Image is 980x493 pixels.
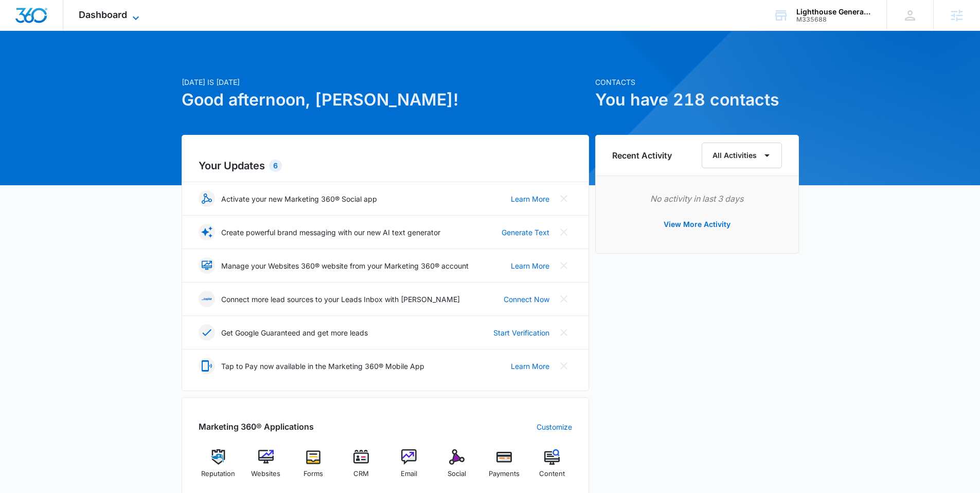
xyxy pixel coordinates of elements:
[221,294,460,305] p: Connect more lead sources to your Leads Inbox with [PERSON_NAME]
[485,449,524,486] a: Payments
[221,227,440,238] p: Create powerful brand messaging with our new AI text generator
[595,77,799,87] p: Contacts
[199,158,572,173] h2: Your Updates
[511,193,549,204] a: Learn More
[199,449,238,486] a: Reputation
[39,61,92,67] div: Domain Overview
[269,160,282,172] div: 6
[504,294,549,305] a: Connect Now
[537,421,572,432] a: Customize
[28,60,36,68] img: tab_domain_overview_orange.svg
[595,87,799,112] h1: You have 218 contacts
[796,16,871,23] div: account id
[437,449,476,486] a: Social
[532,449,572,486] a: Content
[79,9,127,20] span: Dashboard
[221,260,469,271] p: Manage your Websites 360® website from your Marketing 360® account
[353,469,369,479] span: CRM
[612,192,782,205] p: No activity in last 3 days
[539,469,565,479] span: Content
[294,449,333,486] a: Forms
[389,449,429,486] a: Email
[201,469,235,479] span: Reputation
[448,469,466,479] span: Social
[199,420,314,433] h2: Marketing 360® Applications
[304,469,323,479] span: Forms
[556,291,572,307] button: Close
[16,16,25,25] img: logo_orange.svg
[221,361,424,372] p: Tap to Pay now available in the Marketing 360® Mobile App
[556,190,572,207] button: Close
[489,469,520,479] span: Payments
[702,143,782,168] button: All Activities
[556,257,572,274] button: Close
[511,260,549,271] a: Learn More
[29,16,50,25] div: v 4.0.25
[114,61,173,67] div: Keywords by Traffic
[342,449,381,486] a: CRM
[796,8,871,16] div: account name
[182,87,589,112] h1: Good afternoon, [PERSON_NAME]!
[511,361,549,372] a: Learn More
[612,149,672,162] h6: Recent Activity
[221,193,377,204] p: Activate your new Marketing 360® Social app
[27,27,113,35] div: Domain: [DOMAIN_NAME]
[251,469,280,479] span: Websites
[246,449,286,486] a: Websites
[556,324,572,341] button: Close
[182,77,589,87] p: [DATE] is [DATE]
[16,27,25,35] img: website_grey.svg
[493,327,549,338] a: Start Verification
[502,227,549,238] a: Generate Text
[653,212,741,237] button: View More Activity
[556,224,572,240] button: Close
[556,358,572,374] button: Close
[221,327,368,338] p: Get Google Guaranteed and get more leads
[401,469,417,479] span: Email
[102,60,111,68] img: tab_keywords_by_traffic_grey.svg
